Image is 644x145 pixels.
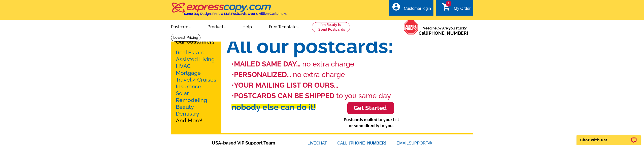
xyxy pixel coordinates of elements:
[184,12,287,16] h4: Same Day Design, Print, & Mail Postcards. Over 1 Million Customers.
[404,6,431,13] div: Customer login
[293,70,345,79] span: no extra charge
[231,102,316,112] span: nobody else can do it!
[234,70,291,79] b: PERSONALIZED…
[419,30,468,36] span: Call
[176,39,215,45] b: Our Customers
[163,20,199,32] a: Postcards
[403,20,419,35] img: help
[336,92,391,100] span: to you same day
[419,26,471,36] span: Need help? Are you stuck?
[176,63,191,69] a: HVAC
[261,20,307,32] a: Free Templates
[231,80,473,91] li: •
[234,92,334,100] b: POSTCARDS CAN BE SHIPPED
[199,20,233,32] a: Products
[234,60,300,68] b: MAILED SAME DAY…
[176,111,199,117] a: Dentistry
[573,129,644,145] iframe: LiveChat chat widget
[176,90,189,96] a: Solar
[176,56,215,62] a: Assisted Living
[344,117,399,129] p: Postcards mailed to your list or send directly to you.
[176,49,205,56] a: Real Estate
[231,69,473,80] li: •
[176,83,201,90] a: Insurance
[234,81,338,89] b: YOUR MAILING LIST OR OURS…
[234,20,260,32] a: Help
[442,6,471,12] a: 1 shopping_cart My Order
[171,6,287,16] a: Same Day Design, Print, & Mail Postcards. Over 1 Million Customers.
[446,1,451,7] span: 1
[231,91,473,101] li: •
[176,49,217,124] p: And More!
[392,2,401,11] i: account_circle
[176,70,201,76] a: Mortgage
[231,59,473,69] li: •
[442,2,451,11] i: shopping_cart
[392,6,431,12] a: account_circle Customer login
[302,60,354,68] span: no extra charge
[454,6,471,13] div: My Order
[176,77,216,83] a: Travel / Cruises
[176,97,207,103] a: Remodeling
[427,30,468,36] a: [PHONE_NUMBER]
[221,34,473,58] h1: All our postcards:
[176,104,194,110] a: Beauty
